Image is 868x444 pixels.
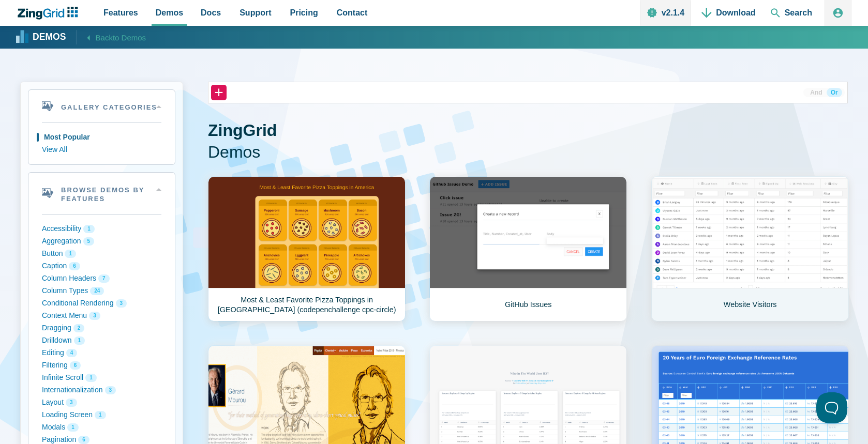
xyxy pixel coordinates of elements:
button: Layout 3 [42,396,161,409]
button: Button 1 [42,248,161,260]
span: Demos [156,6,183,20]
button: Filtering 6 [42,359,161,372]
a: Most & Least Favorite Pizza Toppings in [GEOGRAPHIC_DATA] (codepenchallenge cpc-circle) [208,176,406,321]
a: Website Visitors [651,176,849,321]
button: Or [827,88,842,97]
summary: Browse Demos By Features [28,173,175,214]
button: Most Popular [42,131,161,144]
span: Pricing [290,6,318,20]
span: Docs [201,6,221,20]
button: Accessibility 1 [42,223,161,235]
button: And [806,88,826,97]
span: Contact [337,6,368,20]
button: Loading Screen 1 [42,409,161,421]
button: Modals 1 [42,421,161,434]
button: Column Types 24 [42,285,161,297]
summary: Gallery Categories [28,90,175,123]
button: View All [42,144,161,156]
span: Features [103,6,138,20]
button: Editing 4 [42,347,161,359]
a: ZingChart Logo. Click to return to the homepage [17,7,83,20]
strong: ZingGrid [208,121,277,140]
button: Context Menu 3 [42,310,161,322]
button: + [211,85,227,100]
a: Demos [18,29,66,45]
span: to Demos [113,33,146,42]
a: Backto Demos [77,30,146,44]
button: Infinite Scroll 1 [42,372,161,384]
button: Drilldown 1 [42,334,161,347]
span: Demos [208,142,848,163]
button: Aggregation 5 [42,235,161,248]
button: Internationalization 3 [42,384,161,396]
a: GitHub Issues [429,176,627,321]
span: Back [96,31,146,44]
button: Dragging 2 [42,322,161,334]
button: Column Headers 7 [42,272,161,285]
button: Conditional Rendering 3 [42,297,161,310]
iframe: Toggle Customer Support [816,392,847,423]
button: Caption 6 [42,260,161,272]
span: Support [240,6,271,20]
strong: Demos [33,33,66,42]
